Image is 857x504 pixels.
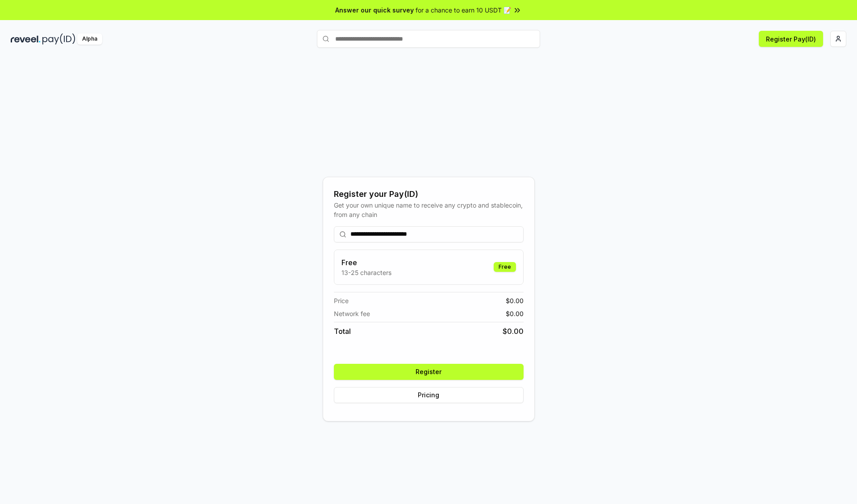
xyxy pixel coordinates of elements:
[334,309,370,318] span: Network fee
[334,296,349,305] span: Price
[494,262,516,272] div: Free
[42,33,75,45] img: pay_id
[506,309,524,318] span: $ 0.00
[506,296,524,305] span: $ 0.00
[334,326,351,337] span: Total
[335,5,414,15] span: Answer our quick survey
[503,326,524,337] span: $ 0.00
[334,188,524,200] div: Register your Pay(ID)
[334,387,524,403] button: Pricing
[334,200,524,219] div: Get your own unique name to receive any crypto and stablecoin, from any chain
[416,5,511,15] span: for a chance to earn 10 USDT 📝
[341,268,391,277] p: 13-25 characters
[759,31,823,47] button: Register Pay(ID)
[341,257,391,268] h3: Free
[334,364,524,380] button: Register
[77,33,102,45] div: Alpha
[11,33,41,45] img: reveel_dark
